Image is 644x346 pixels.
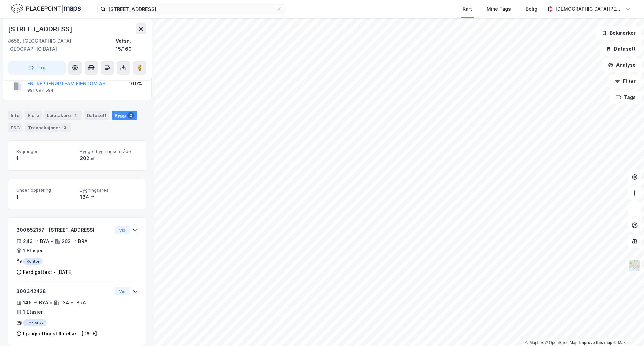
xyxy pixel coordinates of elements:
[526,5,537,13] div: Bolig
[62,237,88,245] div: 202 ㎡ BRA
[27,88,54,93] div: 991 697 594
[609,75,641,88] button: Filter
[80,187,138,193] span: Bygningsareal
[23,299,48,307] div: 146 ㎡ BYA
[80,193,138,201] div: 134 ㎡
[115,287,130,295] button: Vis
[16,149,74,154] span: Bygninger
[610,314,644,346] div: Kontrollprogram for chat
[487,5,511,13] div: Mine Tags
[23,268,73,276] div: Ferdigattest - [DATE]
[610,91,641,104] button: Tags
[25,111,42,120] div: Eiere
[62,124,68,131] div: 3
[44,111,82,120] div: Leietakere
[50,300,52,305] div: •
[463,5,472,13] div: Kart
[602,58,641,72] button: Analyse
[555,5,623,13] div: [DEMOGRAPHIC_DATA][PERSON_NAME]
[16,154,74,162] div: 1
[610,314,644,346] iframe: Chat Widget
[51,239,53,244] div: •
[23,308,43,316] div: 1 Etasjer
[23,237,49,245] div: 243 ㎡ BYA
[8,37,116,53] div: 8656, [GEOGRAPHIC_DATA], [GEOGRAPHIC_DATA]
[16,193,74,201] div: 1
[116,37,146,53] div: Vefsn, 15/160
[16,187,74,193] span: Under oppføring
[600,42,641,56] button: Datasett
[628,259,641,272] img: Z
[545,340,578,345] a: OpenStreetMap
[25,123,71,132] div: Transaksjoner
[579,340,612,345] a: Improve this map
[596,26,641,40] button: Bokmerker
[8,111,22,120] div: Info
[61,299,86,307] div: 134 ㎡ BRA
[72,112,79,119] div: 1
[23,247,43,255] div: 1 Etasjer
[112,111,137,120] div: Bygg
[84,111,109,120] div: Datasett
[80,154,138,162] div: 202 ㎡
[16,287,112,295] div: 300342428
[129,80,142,88] div: 100%
[80,149,138,154] span: Bygget bygningsområde
[8,23,74,34] div: [STREET_ADDRESS]
[8,61,66,75] button: Tag
[525,340,544,345] a: Mapbox
[106,4,277,14] input: Søk på adresse, matrikkel, gårdeiere, leietakere eller personer
[23,330,97,338] div: Igangsettingstillatelse - [DATE]
[115,226,130,234] button: Vis
[16,226,112,234] div: 300652157 - [STREET_ADDRESS]
[8,123,22,132] div: ESG
[127,112,134,119] div: 2
[11,3,81,15] img: logo.f888ab2527a4732fd821a326f86c7f29.svg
